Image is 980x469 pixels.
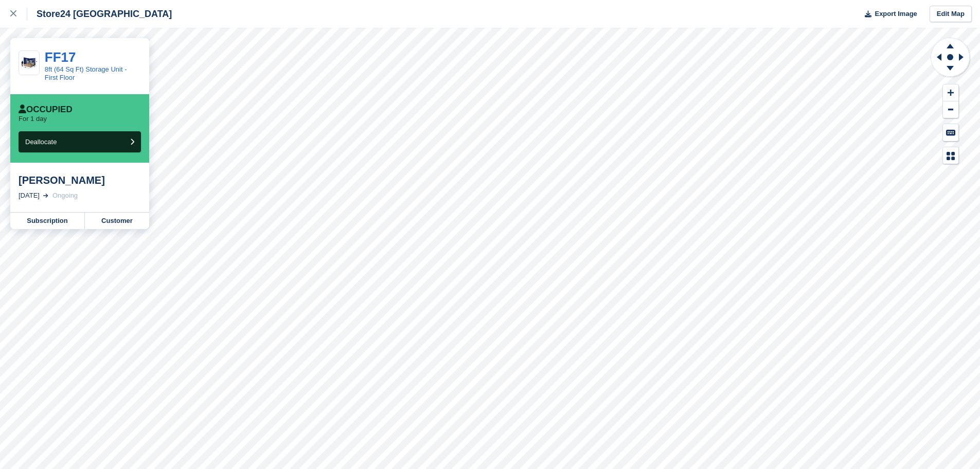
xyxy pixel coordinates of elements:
[19,55,39,70] img: 8ft%20container%20Image.jpg
[19,174,141,186] div: [PERSON_NAME]
[943,101,958,118] button: Zoom Out
[875,9,917,19] span: Export Image
[19,115,47,123] p: For 1 day
[85,213,149,229] a: Customer
[25,138,57,146] span: Deallocate
[19,131,141,152] button: Deallocate
[43,194,48,198] img: arrow-right-light-icn-cde0832a797a2874e46488d9cf13f60e5c3a73dbe684e267c42b8395dfbc2abf.svg
[45,65,127,81] a: 8ft (64 Sq Ft) Storage Unit - First Floor
[10,213,85,229] a: Subscription
[943,84,958,101] button: Zoom In
[943,147,958,164] button: Map Legend
[52,190,78,201] div: Ongoing
[45,49,76,65] a: FF17
[930,6,972,23] a: Edit Map
[943,124,958,141] button: Keyboard Shortcuts
[859,6,917,23] button: Export Image
[19,105,73,115] div: Occupied
[19,190,40,201] div: [DATE]
[27,8,172,20] div: Store24 [GEOGRAPHIC_DATA]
